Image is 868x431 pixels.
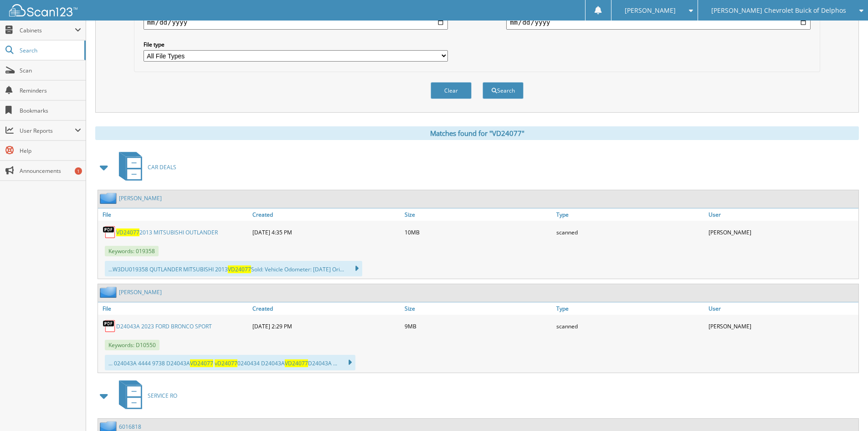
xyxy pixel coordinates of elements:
[20,147,81,155] span: Help
[119,194,162,202] a: [PERSON_NAME]
[483,82,524,99] button: Search
[144,15,448,30] input: start
[402,317,555,335] div: 9MB
[148,392,177,400] span: SERVICE RO
[554,317,706,335] div: scanned
[9,4,77,16] img: scan123-logo-white.svg
[554,208,706,221] a: Type
[706,302,858,315] a: User
[250,302,402,315] a: Created
[100,286,119,298] img: folder2.png
[250,317,402,335] div: [DATE] 2:29 PM
[100,192,119,204] img: folder2.png
[148,163,176,171] span: CAR DEALS
[706,208,858,221] a: User
[103,225,116,239] img: PDF.png
[228,265,251,273] span: VD24077
[105,246,159,256] span: Keywords: 019358
[98,302,250,315] a: File
[116,322,212,330] a: D24043A 2023 FORD BRONCO SPORT
[554,302,706,315] a: Type
[402,223,555,241] div: 10MB
[103,319,116,333] img: PDF.png
[20,26,75,34] span: Cabinets
[20,87,81,94] span: Reminders
[250,223,402,241] div: [DATE] 4:35 PM
[431,82,472,99] button: Clear
[20,107,81,114] span: Bookmarks
[20,47,80,54] span: Search
[119,423,141,431] a: 6016818
[75,167,82,175] div: 1
[144,41,448,48] label: File type
[116,228,218,236] a: VD240772013 MITSUBISHI OUTLANDER
[402,302,555,315] a: Size
[215,359,237,367] span: vD24077
[706,317,858,335] div: [PERSON_NAME]
[113,378,177,414] a: SERVICE RO
[190,359,213,367] span: VD24077
[506,15,811,30] input: end
[822,387,868,431] iframe: Chat Widget
[98,208,250,221] a: File
[116,228,139,236] span: VD24077
[20,167,81,175] span: Announcements
[706,223,858,241] div: [PERSON_NAME]
[105,261,362,276] div: ...W3DU019358 QUTLANDER MITSUBISHI 2013 Sold: Vehicle Odometer: [DATE] Ori...
[20,127,75,135] span: User Reports
[119,288,162,296] a: [PERSON_NAME]
[250,208,402,221] a: Created
[113,149,176,185] a: CAR DEALS
[105,355,355,370] div: ... 024043A 4444 9738 D24043A 0240434 D24043A D24043A ...
[402,208,555,221] a: Size
[20,67,81,74] span: Scan
[105,340,159,350] span: Keywords: D10550
[711,8,846,13] span: [PERSON_NAME] Chevrolet Buick of Delphos
[285,359,308,367] span: VD24077
[95,126,859,140] div: Matches found for "VD24077"
[554,223,706,241] div: scanned
[625,8,676,13] span: [PERSON_NAME]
